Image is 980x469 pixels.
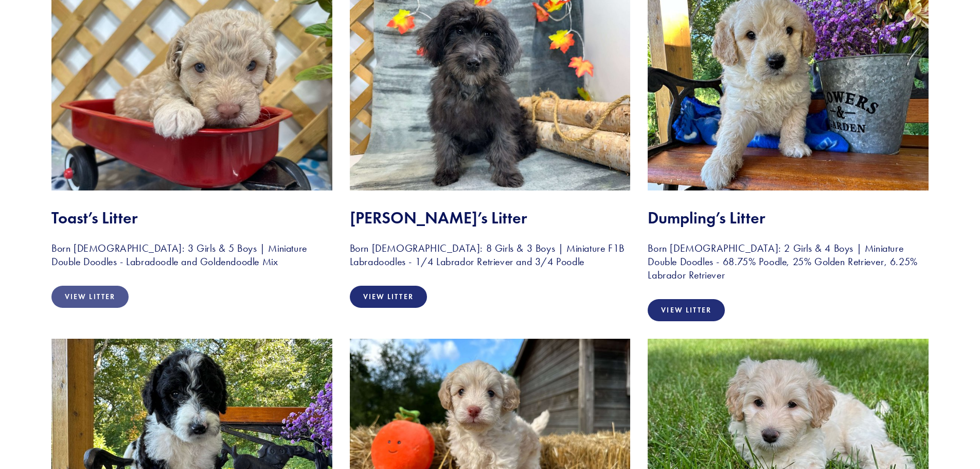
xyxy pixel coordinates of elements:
h3: Born [DEMOGRAPHIC_DATA]: 8 Girls & 3 Boys | Miniature F1B Labradoodles - 1/4 Labrador Retriever a... [350,241,631,268]
a: View Litter [648,299,725,321]
h2: Toast’s Litter [51,208,332,228]
h3: Born [DEMOGRAPHIC_DATA]: 3 Girls & 5 Boys | Miniature Double Doodles - Labradoodle and Goldendood... [51,241,332,268]
h2: [PERSON_NAME]’s Litter [350,208,631,228]
a: View Litter [51,286,129,308]
h3: Born [DEMOGRAPHIC_DATA]: 2 Girls & 4 Boys | Miniature Double Doodles - 68.75% Poodle, 25% Golden ... [648,241,929,282]
h2: Dumpling’s Litter [648,208,929,228]
a: View Litter [350,286,427,308]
